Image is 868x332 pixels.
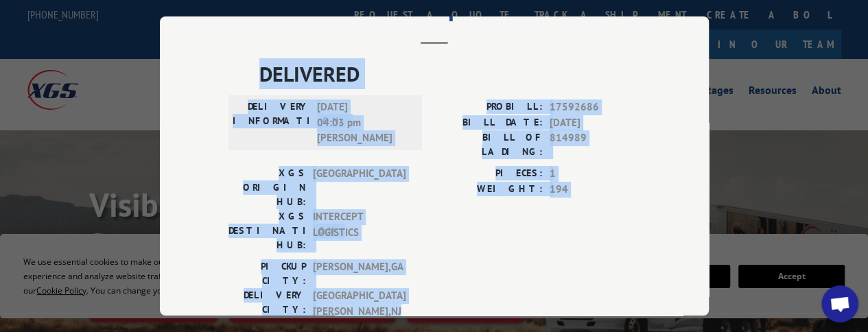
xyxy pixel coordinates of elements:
[313,209,406,252] span: INTERCEPT LOGISTICS
[259,58,640,89] span: DELIVERED
[313,259,406,288] span: [PERSON_NAME] , GA
[550,99,640,115] span: 17592686
[228,209,306,252] label: XGS DESTINATION HUB:
[550,115,640,131] span: [DATE]
[228,259,306,288] label: PICKUP CITY:
[434,166,543,182] label: PIECES:
[434,182,543,198] label: WEIGHT:
[550,182,640,198] span: 194
[434,130,543,159] label: BILL OF LADING:
[228,166,306,209] label: XGS ORIGIN HUB:
[313,288,406,319] span: [GEOGRAPHIC_DATA][PERSON_NAME] , NJ
[434,99,543,115] label: PROBILL:
[821,285,858,322] div: Open chat
[317,99,410,146] span: [DATE] 04:03 pm [PERSON_NAME]
[228,288,306,319] label: DELIVERY CITY:
[550,166,640,182] span: 1
[313,166,406,209] span: [GEOGRAPHIC_DATA]
[550,130,640,159] span: 814989
[434,115,543,131] label: BILL DATE:
[233,99,310,146] label: DELIVERY INFORMATION:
